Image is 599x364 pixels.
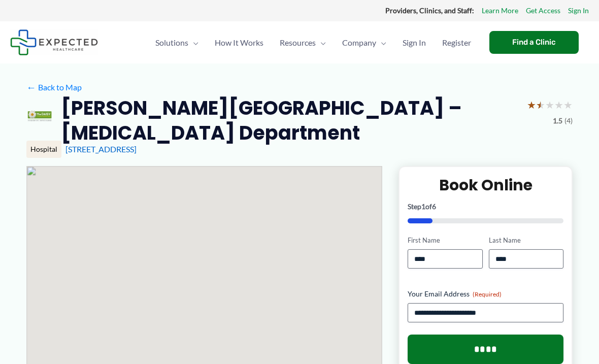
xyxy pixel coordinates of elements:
[65,144,137,154] a: [STREET_ADDRESS]
[280,25,316,60] span: Resources
[334,25,394,60] a: CompanyMenu Toggle
[536,95,545,114] span: ★
[408,289,563,299] label: Your Email Address
[215,25,263,60] span: How It Works
[564,114,573,127] span: (4)
[147,25,479,60] nav: Primary Site Navigation
[26,141,61,158] div: Hospital
[563,95,573,114] span: ★
[442,25,471,60] span: Register
[553,114,562,127] span: 1.5
[155,25,188,60] span: Solutions
[432,202,436,211] span: 6
[554,95,563,114] span: ★
[207,25,272,60] a: How It Works
[147,25,207,60] a: SolutionsMenu Toggle
[385,6,474,15] strong: Providers, Clinics, and Staff:
[188,25,198,60] span: Menu Toggle
[473,290,502,298] span: (Required)
[408,175,563,195] h2: Book Online
[545,95,554,114] span: ★
[526,4,560,17] a: Get Access
[61,95,519,146] h2: [PERSON_NAME][GEOGRAPHIC_DATA] – [MEDICAL_DATA] Department
[376,25,386,60] span: Menu Toggle
[408,236,482,245] label: First Name
[26,82,36,92] span: ←
[342,25,376,60] span: Company
[26,80,82,95] a: ←Back to Map
[482,4,518,17] a: Learn More
[434,25,479,60] a: Register
[489,236,563,245] label: Last Name
[394,25,434,60] a: Sign In
[421,202,425,211] span: 1
[527,95,536,114] span: ★
[316,25,326,60] span: Menu Toggle
[403,25,426,60] span: Sign In
[272,25,334,60] a: ResourcesMenu Toggle
[489,31,579,54] a: Find a Clinic
[10,29,98,55] img: Expected Healthcare Logo - side, dark font, small
[568,4,589,17] a: Sign In
[408,203,563,210] p: Step of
